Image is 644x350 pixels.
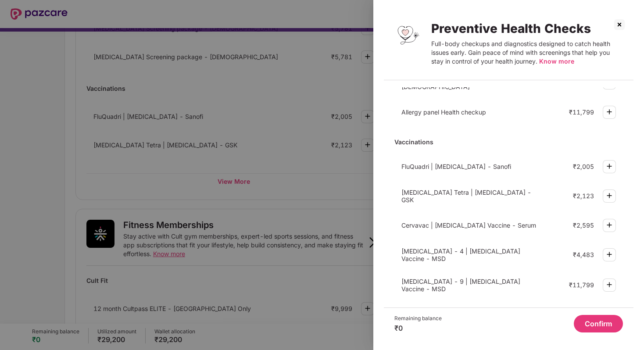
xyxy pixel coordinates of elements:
[394,134,623,150] div: Vaccinations
[401,247,520,262] span: [MEDICAL_DATA] - 4 | [MEDICAL_DATA] Vaccine - MSD
[401,221,536,229] span: Cervavac | [MEDICAL_DATA] Vaccine - Serum
[431,21,623,36] div: Preventive Health Checks
[604,190,615,201] img: svg+xml;base64,PHN2ZyBpZD0iUGx1cy0zMngzMiIgeG1sbnM9Imh0dHA6Ly93d3cudzMub3JnLzIwMDAvc3ZnIiB3aWR0aD...
[401,163,511,170] span: FluQuadri | [MEDICAL_DATA] - Sanofi
[604,161,615,171] img: svg+xml;base64,PHN2ZyBpZD0iUGx1cy0zMngzMiIgeG1sbnM9Imh0dHA6Ly93d3cudzMub3JnLzIwMDAvc3ZnIiB3aWR0aD...
[604,220,615,230] img: svg+xml;base64,PHN2ZyBpZD0iUGx1cy0zMngzMiIgeG1sbnM9Imh0dHA6Ly93d3cudzMub3JnLzIwMDAvc3ZnIiB3aWR0aD...
[574,315,623,332] button: Confirm
[569,108,594,116] div: ₹11,799
[569,281,594,289] div: ₹11,799
[604,249,615,260] img: svg+xml;base64,PHN2ZyBpZD0iUGx1cy0zMngzMiIgeG1sbnM9Imh0dHA6Ly93d3cudzMub3JnLzIwMDAvc3ZnIiB3aWR0aD...
[394,315,442,322] div: Remaining balance
[573,221,594,229] div: ₹2,595
[394,21,422,49] img: Preventive Health Checks
[573,163,594,170] div: ₹2,005
[604,107,615,117] img: svg+xml;base64,PHN2ZyBpZD0iUGx1cy0zMngzMiIgeG1sbnM9Imh0dHA6Ly93d3cudzMub3JnLzIwMDAvc3ZnIiB3aWR0aD...
[431,39,623,66] div: Full-body checkups and diagnostics designed to catch health issues early. Gain peace of mind with...
[573,251,594,258] div: ₹4,483
[394,324,442,332] div: ₹0
[401,108,486,116] span: Allergy panel Health checkup
[604,279,615,290] img: svg+xml;base64,PHN2ZyBpZD0iUGx1cy0zMngzMiIgeG1sbnM9Imh0dHA6Ly93d3cudzMub3JnLzIwMDAvc3ZnIiB3aWR0aD...
[401,189,531,204] span: [MEDICAL_DATA] Tetra | [MEDICAL_DATA] - GSK
[573,192,594,200] div: ₹2,123
[539,57,574,65] span: Know more
[401,278,520,293] span: [MEDICAL_DATA] - 9 | [MEDICAL_DATA] Vaccine - MSD
[612,18,626,32] img: svg+xml;base64,PHN2ZyBpZD0iQ3Jvc3MtMzJ4MzIiIHhtbG5zPSJodHRwOi8vd3d3LnczLm9yZy8yMDAwL3N2ZyIgd2lkdG...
